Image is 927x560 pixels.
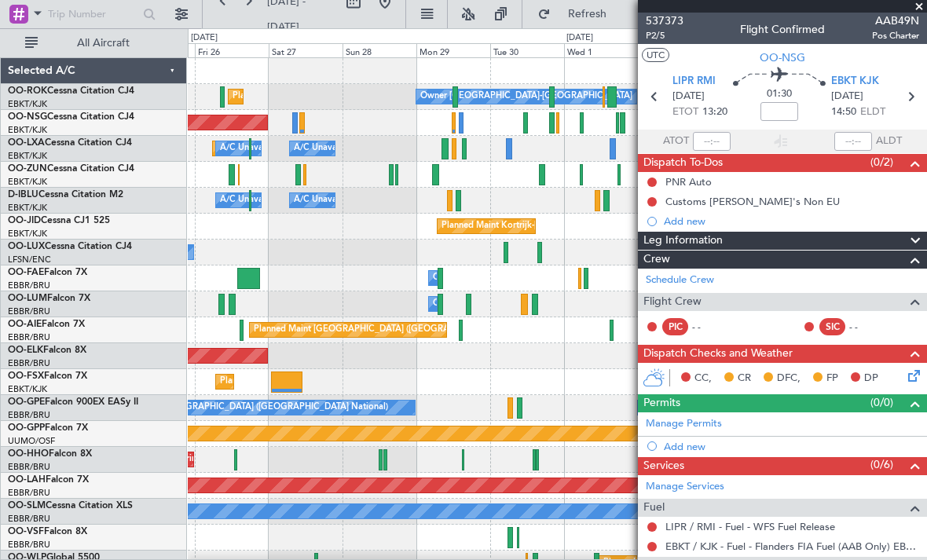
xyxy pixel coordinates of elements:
span: Leg Information [643,232,723,250]
span: ETOT [672,104,698,120]
a: EBKT/KJK [8,176,47,188]
span: Dispatch Checks and Weather [643,345,793,363]
span: OO-LUX [8,242,45,251]
span: OO-LUM [8,294,47,303]
a: EBBR/BRU [8,280,50,291]
a: Manage Services [646,479,724,495]
div: Planned Maint Kortrijk-[GEOGRAPHIC_DATA] [442,214,625,238]
div: Planned Maint Kortrijk-[GEOGRAPHIC_DATA] [220,370,403,393]
div: - - [849,320,885,334]
span: 01:30 [767,86,792,102]
span: D-IBLU [8,190,38,199]
span: ALDT [876,134,902,149]
a: Schedule Crew [646,273,714,288]
span: OO-SLM [8,501,46,511]
a: EBKT/KJK [8,150,47,162]
span: All Aircraft [41,38,166,49]
a: OO-LUMFalcon 7X [8,294,90,303]
a: OO-LXACessna Citation CJ4 [8,138,132,148]
div: - - [692,320,727,334]
a: OO-HHOFalcon 8X [8,449,92,459]
a: OO-GPPFalcon 7X [8,423,88,433]
div: Owner [GEOGRAPHIC_DATA]-[GEOGRAPHIC_DATA] [420,85,632,108]
a: OO-ZUNCessna Citation CJ4 [8,164,134,174]
div: Fri 26 [195,43,269,57]
input: Trip Number [48,2,138,26]
span: OO-JID [8,216,41,225]
div: Flight Confirmed [740,21,825,38]
a: D-IBLUCessna Citation M2 [8,190,123,199]
span: OO-HHO [8,449,49,459]
span: OO-ZUN [8,164,47,174]
span: Permits [643,394,680,412]
a: OO-FSXFalcon 7X [8,372,87,381]
span: 13:20 [702,104,727,120]
span: Flight Crew [643,293,702,311]
a: LFSN/ENC [8,254,51,265]
div: SIC [819,318,845,335]
a: EBBR/BRU [8,357,50,369]
span: OO-NSG [760,49,805,66]
span: Crew [643,251,670,269]
a: EBBR/BRU [8,306,50,317]
a: OO-FAEFalcon 7X [8,268,87,277]
div: Add new [664,440,919,453]
span: Refresh [554,9,620,20]
div: Wed 1 [564,43,638,57]
span: CR [738,371,751,386]
div: A/C Unavailable [GEOGRAPHIC_DATA] ([GEOGRAPHIC_DATA] National) [220,137,512,160]
div: Owner Melsbroek Air Base [433,266,540,290]
a: EBKT/KJK [8,202,47,214]
a: OO-SLMCessna Citation XLS [8,501,133,511]
span: OO-FSX [8,372,44,381]
a: OO-ELKFalcon 8X [8,346,86,355]
div: [DATE] [566,31,593,45]
a: EBKT/KJK [8,124,47,136]
a: EBKT/KJK [8,383,47,395]
span: 537373 [646,13,683,29]
span: Pos Charter [872,29,919,42]
span: Dispatch To-Dos [643,154,723,172]
span: Fuel [643,499,665,517]
a: EBKT/KJK [8,228,47,240]
div: A/C Unavailable [294,137,359,160]
span: OO-NSG [8,112,47,122]
a: OO-LUXCessna Citation CJ4 [8,242,132,251]
span: OO-FAE [8,268,44,277]
span: P2/5 [646,29,683,42]
div: Tue 30 [490,43,564,57]
span: DP [864,371,878,386]
div: [DATE] [191,31,218,45]
a: EBBR/BRU [8,331,50,343]
span: OO-ELK [8,346,43,355]
div: Owner Melsbroek Air Base [433,292,540,316]
div: Customs [PERSON_NAME]'s Non EU [665,195,840,208]
span: ATOT [663,134,689,149]
span: OO-VSF [8,527,44,536]
span: LIPR RMI [672,74,716,90]
span: [DATE] [672,89,705,104]
a: EBKT/KJK [8,98,47,110]
div: Add new [664,214,919,228]
div: Sun 28 [343,43,416,57]
span: OO-GPP [8,423,45,433]
a: EBKT / KJK - Fuel - Flanders FIA Fuel (AAB Only) EBKT / KJK [665,540,919,553]
span: OO-LXA [8,138,45,148]
div: No Crew [GEOGRAPHIC_DATA] ([GEOGRAPHIC_DATA] National) [125,396,388,419]
a: OO-GPEFalcon 900EX EASy II [8,397,138,407]
span: EBKT KJK [831,74,879,90]
span: 14:50 [831,104,856,120]
input: --:-- [693,132,731,151]
div: Planned Maint Kortrijk-[GEOGRAPHIC_DATA] [233,85,416,108]
span: OO-ROK [8,86,47,96]
div: A/C Unavailable [GEOGRAPHIC_DATA] ([GEOGRAPHIC_DATA] National) [220,188,512,212]
span: OO-GPE [8,397,45,407]
span: FP [826,371,838,386]
div: PNR Auto [665,175,712,188]
a: OO-JIDCessna CJ1 525 [8,216,110,225]
a: Manage Permits [646,416,722,432]
span: ELDT [860,104,885,120]
a: OO-LAHFalcon 7X [8,475,89,485]
div: Planned Maint [GEOGRAPHIC_DATA] ([GEOGRAPHIC_DATA]) [254,318,501,342]
span: AAB49N [872,13,919,29]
